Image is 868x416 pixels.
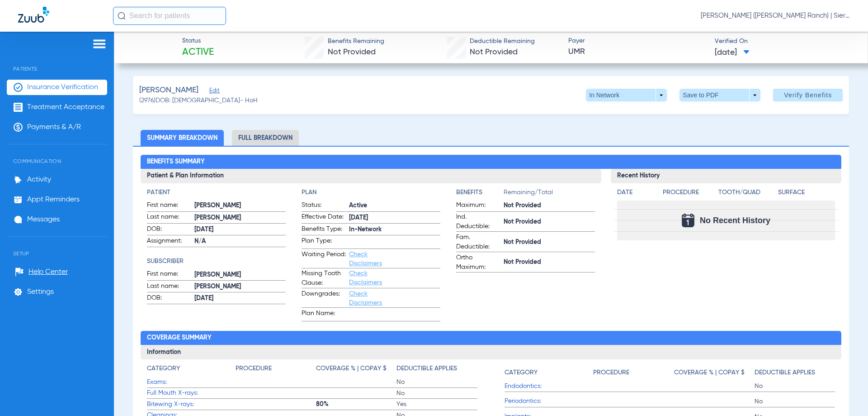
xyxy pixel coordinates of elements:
span: Downgrades: [302,289,346,307]
span: Verified On [715,37,854,46]
h4: Surface [778,188,835,197]
app-breakdown-title: Deductible Applies [396,364,477,377]
span: In-Network [349,225,440,234]
h4: Procedure [593,368,629,378]
span: Edit [209,87,217,96]
span: (2976) DOB: [DEMOGRAPHIC_DATA] - HoH [139,96,258,105]
app-breakdown-title: Coverage % | Copay $ [674,364,755,381]
span: UMR [568,46,707,57]
h4: Patient [147,188,286,197]
h3: Information [141,345,841,359]
app-breakdown-title: Coverage % | Copay $ [316,364,396,377]
h4: Plan [302,188,440,197]
a: Help Center [15,268,68,277]
li: Summary Breakdown [141,130,224,146]
span: First name: [147,269,191,280]
h4: Date [617,188,655,197]
span: Ortho Maximum: [456,253,500,272]
span: No Recent History [700,216,770,225]
h3: Patient & Plan Information [141,169,601,183]
h4: Category [505,368,538,378]
span: [DATE] [715,47,750,58]
span: [PERSON_NAME] [194,282,286,292]
h2: Coverage Summary [141,331,841,345]
app-breakdown-title: Surface [778,188,835,201]
span: Endodontics: [505,382,593,391]
h4: Subscriber [147,257,286,266]
app-breakdown-title: Tooth/Quad [718,188,775,201]
span: Setup [7,237,107,257]
span: Ind. Deductible: [456,212,500,231]
h4: Coverage % | Copay $ [316,364,387,373]
span: DOB: [147,293,191,304]
span: Not Provided [504,217,595,227]
span: Patients [7,52,107,72]
span: First name: [147,201,191,211]
img: Calendar [682,214,694,227]
span: Payer [568,36,707,46]
span: DOB: [147,225,191,235]
img: Zuub Logo [18,7,49,23]
span: Benefits Remaining [328,37,384,46]
span: Appt Reminders [27,195,80,204]
span: Plan Type: [302,236,346,249]
span: Not Provided [504,238,595,247]
span: Assignment: [147,236,191,247]
span: No [396,378,477,387]
span: Plan Name: [302,309,346,321]
span: No [396,389,477,398]
span: Not Provided [328,48,376,56]
span: [DATE] [349,213,440,223]
span: Yes [396,400,477,409]
app-breakdown-title: Procedure [593,364,674,381]
span: Last name: [147,212,191,223]
span: Settings [27,287,54,296]
span: Payments & A/R [27,123,81,132]
button: Save to PDF [679,89,760,101]
span: Verify Benefits [784,91,832,99]
span: N/A [194,237,286,246]
span: Bitewing X-rays: [147,400,236,409]
span: Full Mouth X-rays: [147,388,236,398]
h4: Deductible Applies [755,368,815,378]
h4: Tooth/Quad [718,188,775,197]
span: [PERSON_NAME] [139,85,198,96]
span: Remaining/Total [504,188,595,201]
span: [DATE] [194,225,286,234]
span: Not Provided [504,258,595,267]
span: [PERSON_NAME] [194,213,286,223]
span: Missing Tooth Clause: [302,269,346,288]
span: Not Provided [470,48,518,56]
a: Check Disclaimers [349,251,382,267]
span: Deductible Remaining [470,37,535,46]
span: No [755,382,835,391]
li: Full Breakdown [232,130,299,146]
h4: Procedure [663,188,715,197]
a: Check Disclaimers [349,270,382,286]
a: Check Disclaimers [349,291,382,306]
span: Status [182,36,214,46]
span: 80% [316,400,396,409]
app-breakdown-title: Procedure [236,364,316,377]
app-breakdown-title: Deductible Applies [755,364,835,381]
h4: Deductible Applies [396,364,457,373]
span: Waiting Period: [302,250,346,268]
app-breakdown-title: Category [147,364,236,377]
span: Periodontics: [505,397,593,406]
span: Messages [27,215,60,224]
h4: Coverage % | Copay $ [674,368,745,378]
span: [DATE] [194,294,286,303]
span: Benefits Type: [302,225,346,235]
app-breakdown-title: Benefits [456,188,504,201]
h3: Recent History [611,169,841,183]
app-breakdown-title: Category [505,364,593,381]
span: Not Provided [504,201,595,210]
button: Verify Benefits [773,89,843,101]
span: Communication [7,144,107,164]
input: Search for patients [113,7,226,25]
h2: Benefits Summary [141,155,841,169]
span: Maximum: [456,201,500,211]
img: hamburger-icon [92,38,107,49]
